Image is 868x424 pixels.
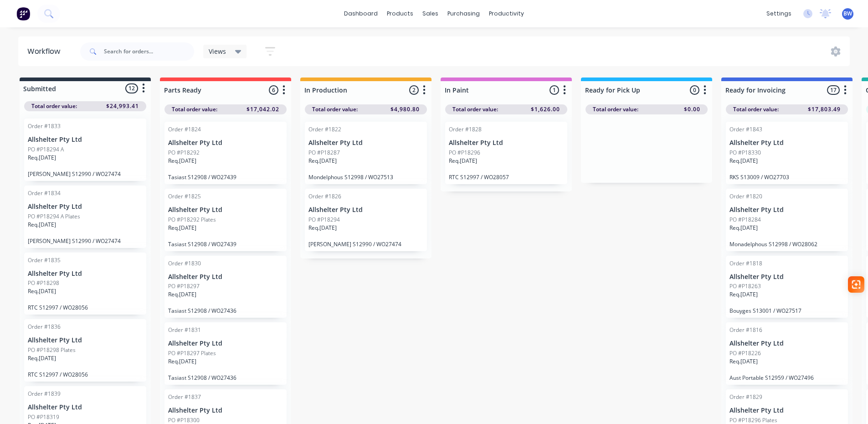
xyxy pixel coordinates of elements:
div: Order #1830 [168,259,201,268]
p: Allshelter Pty Ltd [168,139,283,147]
div: Order #1818 [729,259,762,268]
span: BW [843,10,852,18]
p: Req. [DATE] [28,287,56,295]
p: Bouyges S13001 / WO27517 [729,307,844,314]
p: Req. [DATE] [729,224,758,232]
div: Order #1835Allshelter Pty LtdPO #P18298Req.[DATE]RTC S12997 / WO28056 [24,253,146,315]
p: Allshelter Pty Ltd [28,336,143,344]
p: Allshelter Pty Ltd [168,206,283,214]
span: Total order value: [312,105,358,114]
input: Search for orders... [104,42,194,61]
span: Total order value: [172,105,217,114]
p: Aust Portable S12959 / WO27496 [729,374,844,381]
p: PO #P18297 [168,282,200,290]
p: Allshelter Pty Ltd [729,139,844,147]
div: productivity [484,7,529,21]
div: Order #1816Allshelter Pty LtdPO #P18226Req.[DATE]Aust Portable S12959 / WO27496 [726,322,848,385]
div: Order #1833Allshelter Pty LtdPO #P18294 AReq.[DATE][PERSON_NAME] S12990 / WO27474 [24,119,146,181]
div: Order #1825Allshelter Pty LtdPO #P18292 PlatesReq.[DATE]Tasiast S12908 / WO27439 [164,189,287,251]
div: Order #1831Allshelter Pty LtdPO #P18297 PlatesReq.[DATE]Tasiast S12908 / WO27436 [164,322,287,385]
p: [PERSON_NAME] S12990 / WO27474 [308,241,423,248]
p: Req. [DATE] [308,224,337,232]
span: $17,803.49 [808,105,841,114]
p: PO #P18296 [449,149,480,157]
span: Total order value: [593,105,638,114]
p: PO #P18298 Plates [28,346,76,354]
p: Allshelter Pty Ltd [729,407,844,414]
p: Monadelphous S12998 / WO28062 [729,241,844,248]
a: dashboard [339,7,382,21]
p: Req. [DATE] [168,157,196,165]
p: PO #P18294 A Plates [28,212,80,221]
p: Req. [DATE] [308,157,337,165]
div: Order #1837 [168,393,201,401]
div: Workflow [27,46,65,57]
p: Tasiast S12908 / WO27436 [168,307,283,314]
p: Allshelter Pty Ltd [729,273,844,281]
div: Order #1833 [28,122,61,130]
p: Req. [DATE] [168,357,196,366]
div: Order #1834 [28,189,61,197]
div: Order #1829 [729,393,762,401]
p: Allshelter Pty Ltd [729,340,844,347]
img: Factory [16,7,30,21]
div: products [382,7,418,21]
p: PO #P18226 [729,349,761,357]
div: Order #1835 [28,256,61,264]
p: PO #P18292 Plates [168,216,216,224]
p: PO #P18298 [28,279,59,287]
div: Order #1826 [308,192,341,201]
p: Tasiast S12908 / WO27439 [168,241,283,248]
p: Req. [DATE] [28,354,56,362]
div: Order #1825 [168,192,201,201]
div: Order #1828Allshelter Pty LtdPO #P18296Req.[DATE]RTC S12997 / WO28057 [445,122,567,184]
p: Allshelter Pty Ltd [308,206,423,214]
div: Order #1822 [308,125,341,134]
p: Allshelter Pty Ltd [28,403,143,411]
p: Req. [DATE] [168,290,196,299]
div: settings [762,7,796,21]
div: Order #1826Allshelter Pty LtdPO #P18294Req.[DATE][PERSON_NAME] S12990 / WO27474 [305,189,427,251]
div: Order #1816 [729,326,762,334]
p: Req. [DATE] [729,157,758,165]
div: Order #1824 [168,125,201,134]
p: PO #P18263 [729,282,761,290]
p: RTC S12997 / WO28057 [449,174,564,181]
p: Allshelter Pty Ltd [308,139,423,147]
p: Allshelter Pty Ltd [168,340,283,347]
span: $24,993.41 [106,102,139,110]
p: Allshelter Pty Ltd [449,139,564,147]
p: RTC S12997 / WO28056 [28,371,143,378]
div: purchasing [443,7,484,21]
p: Allshelter Pty Ltd [28,270,143,278]
p: PO #P18292 [168,149,200,157]
p: Req. [DATE] [729,290,758,299]
div: Order #1818Allshelter Pty LtdPO #P18263Req.[DATE]Bouyges S13001 / WO27517 [726,256,848,318]
span: $4,980.80 [390,105,420,114]
div: Order #1820 [729,192,762,201]
div: Order #1831 [168,326,201,334]
span: $1,626.00 [531,105,560,114]
p: Req. [DATE] [168,224,196,232]
p: Allshelter Pty Ltd [28,203,143,211]
p: PO #P18297 Plates [168,349,216,357]
p: Tasiast S12908 / WO27439 [168,174,283,181]
p: RKS S13009 / WO27703 [729,174,844,181]
div: Order #1839 [28,390,61,398]
p: PO #P18330 [729,149,761,157]
span: Total order value: [452,105,498,114]
span: Total order value: [733,105,779,114]
p: Tasiast S12908 / WO27436 [168,374,283,381]
p: Allshelter Pty Ltd [28,136,143,144]
p: [PERSON_NAME] S12990 / WO27474 [28,238,143,244]
p: Allshelter Pty Ltd [729,206,844,214]
div: Order #1836 [28,323,61,331]
p: RTC S12997 / WO28056 [28,304,143,311]
p: Req. [DATE] [729,357,758,366]
p: PO #P18294 [308,216,340,224]
div: Order #1820Allshelter Pty LtdPO #P18284Req.[DATE]Monadelphous S12998 / WO28062 [726,189,848,251]
span: Total order value: [31,102,77,110]
span: Views [209,47,226,56]
div: Order #1843Allshelter Pty LtdPO #P18330Req.[DATE]RKS S13009 / WO27703 [726,122,848,184]
p: PO #P18284 [729,216,761,224]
